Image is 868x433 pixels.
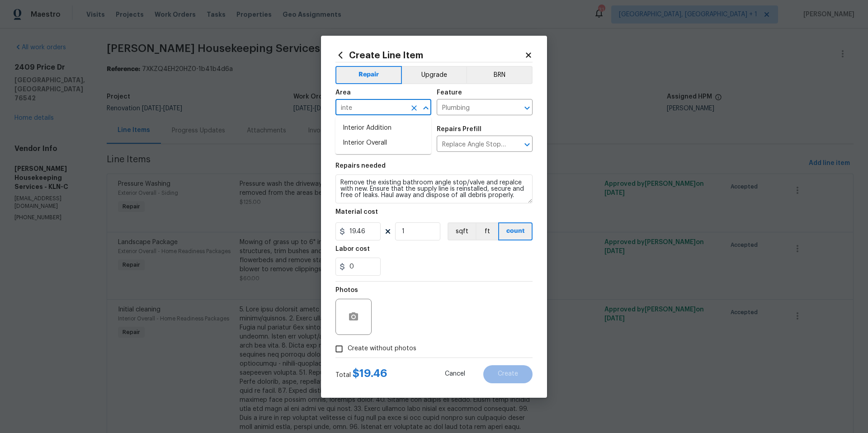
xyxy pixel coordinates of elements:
h5: Material cost [335,209,378,215]
button: Open [521,138,533,151]
h5: Repairs Prefill [437,126,481,132]
h5: Feature [437,89,462,96]
span: Create without photos [348,344,416,353]
button: Create [483,365,533,383]
div: Total [335,369,387,380]
li: Interior Addition [335,121,431,136]
h5: Photos [335,287,358,293]
button: Upgrade [402,66,467,84]
button: Open [521,102,533,114]
button: sqft [448,222,476,240]
button: Close [420,102,432,114]
span: Create [498,371,518,377]
button: Clear [408,102,420,114]
button: BRN [466,66,533,84]
span: Cancel [445,371,465,377]
h2: Create Line Item [335,50,524,60]
span: $ 19.46 [353,368,387,379]
button: Cancel [430,365,480,383]
textarea: Remove the existing bathroom angle stop/valve and repalce with new. Ensure that the supply line i... [335,174,533,203]
h5: Area [335,89,351,96]
button: Repair [335,66,402,84]
li: Interior Overall [335,136,431,151]
button: count [498,222,533,240]
button: ft [476,222,498,240]
h5: Labor cost [335,246,370,252]
h5: Repairs needed [335,163,386,169]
